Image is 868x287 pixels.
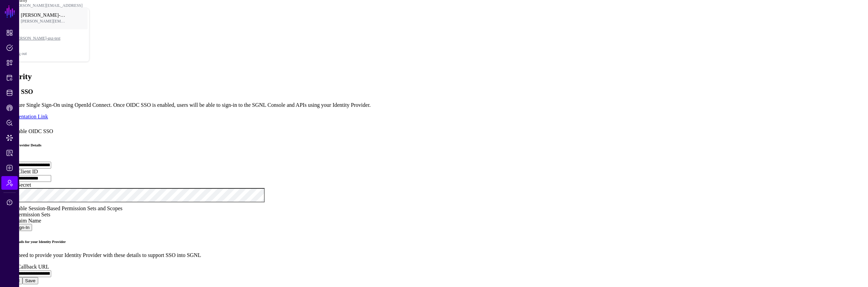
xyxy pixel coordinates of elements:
a: Admin [1,176,18,190]
span: [PERSON_NAME][EMAIL_ADDRESS] [21,19,67,24]
span: Policy Lens [6,119,13,126]
p: Configure Single Sign-On using OpenId Connect. Once OIDC SSO is enabled, users will be able to si... [3,102,865,108]
span: Identity Data Fabric [6,89,13,96]
span: Data Lens [6,134,13,141]
h3: OIDC SSO [3,88,865,96]
span: Logs [6,164,13,171]
button: Save [23,277,38,284]
a: Dashboard [1,26,18,40]
div: [PERSON_NAME][EMAIL_ADDRESS] [14,3,89,8]
a: Data Lens [1,131,18,145]
a: Reports [1,146,18,160]
span: Enable Session-Based Permission Sets and Scopes [12,205,122,211]
span: [PERSON_NAME]-gsz-test [14,36,69,41]
a: Policies [1,41,18,55]
span: Snippets [6,59,13,66]
a: Protected Systems [1,71,18,85]
a: Snippets [1,56,18,70]
a: Policy Lens [1,116,18,130]
span: Admin [6,180,13,186]
span: Policies [6,44,13,51]
span: Support [6,199,13,206]
h2: Security [3,72,865,81]
span: [PERSON_NAME]-gsz-test [21,13,67,18]
a: SGNL [4,4,16,19]
label: OIDC Client ID [3,169,38,174]
span: Protected Systems [6,74,13,81]
a: Documentation Link [3,114,48,119]
p: You’ll need to provide your Identity Provider with these details to support SSO into SGNL [3,252,865,258]
a: CAEP Hub [1,101,18,115]
div: Log out [14,51,89,56]
a: Add Claim Name [3,218,41,224]
span: Dashboard [6,29,13,36]
h6: SGNL Details for your Identity Provider [3,240,865,244]
span: Enable OIDC SSO [12,128,53,134]
a: Logs [1,161,18,175]
h6: Identity Provider Details [3,143,865,147]
label: OIDC Callback URL [3,264,49,270]
a: Identity Data Fabric [1,86,18,100]
a: [PERSON_NAME]-gsz-test [14,27,89,49]
a: View Permission Sets [3,212,50,217]
span: CAEP Hub [6,104,13,111]
span: Reports [6,149,13,156]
